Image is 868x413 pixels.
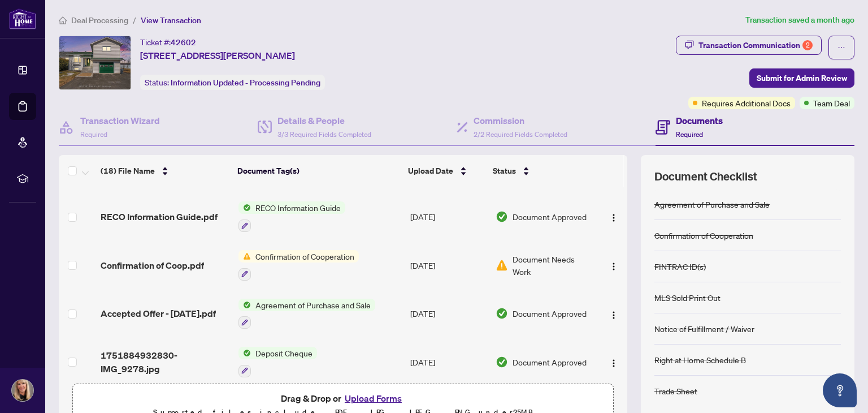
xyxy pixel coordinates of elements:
span: Agreement of Purchase and Sale [251,299,375,311]
span: 3/3 Required Fields Completed [277,130,371,139]
span: Required [676,130,703,139]
span: [STREET_ADDRESS][PERSON_NAME] [140,49,295,62]
span: Document Needs Work [513,253,593,278]
img: Status Icon [238,201,251,214]
span: Confirmation of Cooperation [251,250,359,263]
button: Logo [605,208,623,226]
span: Requires Additional Docs [702,97,791,109]
img: Logo [609,262,618,271]
button: Logo [605,304,623,322]
span: RECO Information Guide [251,201,345,214]
button: Status IconRECO Information Guide [238,201,345,232]
th: Status [488,155,594,187]
span: home [59,16,67,24]
span: Information Updated - Processing Pending [171,78,320,88]
td: [DATE] [406,192,491,241]
img: Logo [609,213,618,222]
span: Accepted Offer - [DATE].pdf [101,307,216,320]
span: Confirmation of Coop.pdf [101,259,204,272]
span: 2/2 Required Fields Completed [474,130,567,139]
span: Upload Date [408,165,453,177]
h4: Details & People [277,114,371,127]
img: Logo [609,359,618,368]
div: Agreement of Purchase and Sale [654,198,770,210]
div: Right at Home Schedule B [654,354,746,366]
th: Upload Date [403,155,488,187]
span: Document Approved [513,210,587,223]
button: Status IconAgreement of Purchase and Sale [238,299,375,329]
span: Document Approved [513,307,587,320]
td: [DATE] [406,290,491,338]
h4: Transaction Wizard [80,114,160,127]
div: Transaction Communication [698,36,813,54]
div: Notice of Fulfillment / Waiver [654,322,754,335]
button: Logo [605,256,623,274]
div: FINTRAC ID(s) [654,260,706,273]
img: Document Status [496,210,508,223]
button: Open asap [823,373,857,407]
img: Status Icon [238,250,251,263]
button: Status IconConfirmation of Cooperation [238,250,359,281]
img: Document Status [496,307,508,320]
img: Profile Icon [12,380,33,401]
img: Document Status [496,259,508,272]
button: Upload Forms [341,391,405,406]
span: RECO Information Guide.pdf [101,210,218,223]
h4: Documents [676,114,723,127]
img: logo [9,8,36,29]
span: Deal Processing [71,15,128,25]
td: [DATE] [406,241,491,290]
img: IMG-X12237832_1.jpg [59,36,131,89]
div: 2 [802,40,813,50]
div: Confirmation of Cooperation [654,229,753,242]
td: [DATE] [406,338,491,386]
span: Required [80,130,107,139]
div: Trade Sheet [654,385,697,397]
th: (18) File Name [96,155,233,187]
button: Logo [605,353,623,371]
img: Logo [609,311,618,320]
span: (18) File Name [101,165,155,177]
span: ellipsis [837,44,845,51]
button: Transaction Communication2 [676,36,822,55]
img: Status Icon [238,299,251,311]
span: Team Deal [813,97,850,109]
span: 1751884932830-IMG_9278.jpg [101,349,229,376]
span: Drag & Drop or [281,391,405,406]
span: Status [493,165,516,177]
span: View Transaction [141,15,201,25]
th: Document Tag(s) [233,155,404,187]
span: Document Checklist [654,169,757,184]
span: Submit for Admin Review [757,69,847,87]
span: 42602 [171,37,196,48]
div: Status: [140,75,325,90]
div: MLS Sold Print Out [654,291,721,304]
div: Ticket #: [140,36,196,49]
span: Deposit Cheque [251,347,317,359]
li: / [133,14,136,27]
button: Status IconDeposit Cheque [238,347,317,377]
article: Transaction saved a month ago [745,14,854,27]
h4: Commission [474,114,567,127]
button: Submit for Admin Review [749,68,854,88]
img: Status Icon [238,347,251,359]
img: Document Status [496,356,508,368]
span: Document Approved [513,356,587,368]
